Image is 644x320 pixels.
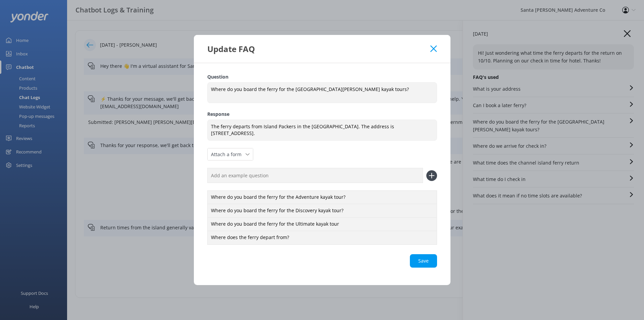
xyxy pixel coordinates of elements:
div: Where do you board the ferry for the Adventure kayak tour? [207,190,437,204]
textarea: Where do you board the ferry for the [GEOGRAPHIC_DATA][PERSON_NAME] kayak tours? [207,82,437,103]
button: Save [410,254,437,268]
div: Where do you board the ferry for the Ultimate kayak tour [207,217,437,231]
div: Where do you board the ferry for the Discovery kayak tour? [207,204,437,218]
textarea: The ferry departs from Island Packers in the [GEOGRAPHIC_DATA]. The address is [STREET_ADDRESS]. [207,120,437,141]
input: Add an example question [207,168,423,183]
label: Question [207,73,437,81]
label: Response [207,110,437,118]
span: Attach a form [211,151,246,158]
div: Where does the ferry depart from? [207,231,437,245]
button: Close [430,45,437,52]
div: Update FAQ [207,43,431,54]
